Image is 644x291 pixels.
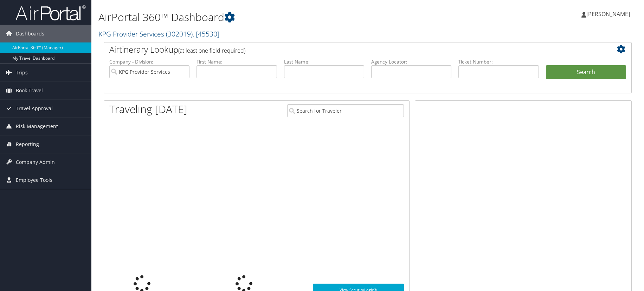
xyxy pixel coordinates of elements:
label: Agency Locator: [371,58,451,65]
span: ( 302019 ) [166,29,193,39]
span: Company Admin [16,153,55,171]
span: (at least one field required) [178,47,245,54]
img: airportal-logo.png [15,5,86,21]
span: , [ 45530 ] [193,29,219,39]
span: Dashboards [16,25,44,42]
span: [PERSON_NAME] [586,10,630,18]
label: Ticket Number: [458,58,539,65]
a: KPG Provider Services [98,29,219,39]
span: Reporting [16,135,39,153]
label: Last Name: [284,58,364,65]
h1: Traveling [DATE] [109,102,187,117]
span: Trips [16,64,28,81]
a: [PERSON_NAME] [581,4,637,25]
h1: AirPortal 360™ Dashboard [98,10,457,25]
span: Risk Management [16,118,58,135]
span: Travel Approval [16,100,53,117]
span: Employee Tools [16,171,52,189]
label: Company - Division: [109,58,189,65]
h2: Airtinerary Lookup [109,44,582,55]
span: Book Travel [16,82,43,99]
input: Search for Traveler [287,104,404,117]
label: First Name: [197,58,277,65]
button: Search [546,65,626,79]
